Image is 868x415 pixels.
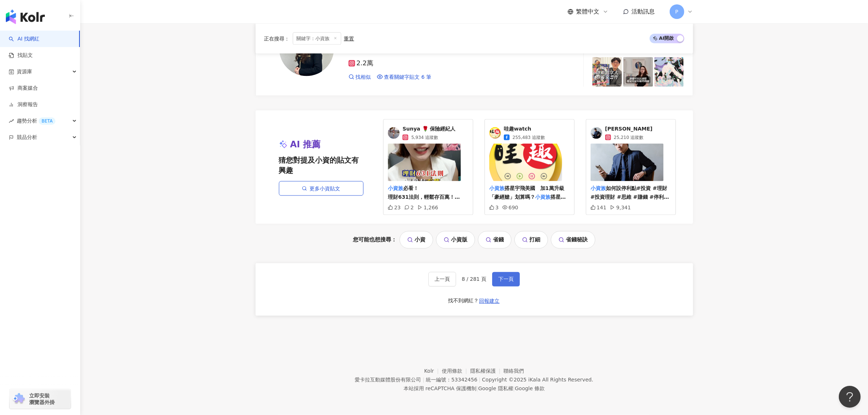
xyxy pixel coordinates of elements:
img: KOL Avatar [591,127,602,139]
a: searchAI 找網紅 [9,35,39,43]
span: 找相似 [356,74,371,81]
a: 小資 [400,231,433,249]
a: 使用條款 [442,368,470,374]
a: chrome extension立即安裝 瀏覽器外掛 [9,389,71,409]
button: 上一頁 [428,272,456,287]
a: 洞察報告 [9,101,38,108]
div: 3 [489,205,499,210]
span: | [476,386,478,392]
div: 141 [591,205,607,210]
a: iKala [528,377,541,383]
iframe: Help Scout Beacon - Open [839,386,861,408]
span: [PERSON_NAME] [605,125,653,133]
button: 下一頁 [492,272,520,287]
span: rise [9,119,14,124]
span: 本站採用 reCAPTCHA 保護機制 [404,384,545,393]
span: 猜您對提及小資的貼文有興趣 [279,155,363,175]
button: 回報建立 [479,295,500,307]
span: 活動訊息 [632,8,655,15]
span: AI 推薦 [290,139,321,151]
img: post-image [623,57,653,87]
span: 255,483 追蹤數 [513,134,545,141]
span: 下一頁 [498,276,514,282]
img: 小資族搭星宇飛美國 加1萬升級「豪經艙」划算嗎？ [489,144,562,181]
span: 8 / 281 頁 [462,276,487,282]
mark: 小資族 [535,194,550,200]
a: Google 隱私權 [478,386,513,392]
span: 回報建立 [479,298,500,304]
img: post-image [654,57,684,87]
span: | [513,386,515,392]
span: 搭星宇飛美國 加1萬升級「豪經艙」划算嗎？ [489,185,564,200]
span: 25,210 追蹤數 [614,134,644,141]
span: 如何設停利點#投資 #理財 #投資理財 #思維 #賺錢 #停利點 #成長 # [591,185,669,209]
div: 您可能也想搜尋： [256,231,693,249]
div: 1,266 [417,205,438,210]
img: KOL Avatar [489,127,501,139]
span: 5,934 追蹤數 [411,134,438,141]
a: KOL Avatar[PERSON_NAME]25,210 追蹤數 [591,125,671,141]
span: 正在搜尋 ： [264,35,290,41]
span: 哇趣watch [504,125,545,133]
span: 繁體中文 [576,8,600,16]
mark: 小資族 [388,185,403,191]
img: chrome extension [12,393,26,405]
a: 打細 [514,231,548,249]
span: Sunya 🌹 保險經紀人 [402,125,455,133]
div: 2 [404,205,414,210]
div: BETA [39,117,55,125]
a: 小資版 [436,231,475,249]
img: logo [6,9,45,24]
a: 省錢秘訣 [551,231,595,249]
div: 690 [502,205,518,210]
span: 上一頁 [435,276,450,282]
div: 找不到網紅？ [448,298,479,305]
span: 競品分析 [17,129,37,146]
a: 找貼文 [9,52,33,59]
span: 2.2萬 [349,59,374,67]
span: | [423,377,424,383]
img: post-image [592,57,622,87]
a: Google 條款 [515,386,545,392]
a: KOL AvatarSunya 🌹 保險經紀人5,934 追蹤數 [388,125,468,141]
img: KOL Avatar [388,127,400,139]
span: 資源庫 [17,63,32,80]
span: 關鍵字：小資族 [293,32,341,44]
span: 趨勢分析 [17,113,55,129]
a: 查看關鍵字貼文 6 筆 [377,74,432,81]
a: 更多小資貼文 [279,181,363,196]
a: KOL Avatar哇趣watch255,483 追蹤數 [489,125,570,141]
a: 找相似 [349,74,371,81]
div: 統一編號：53342456 [426,377,477,383]
div: 23 [388,205,401,210]
span: | [479,377,480,383]
div: Copyright © 2025 All Rights Reserved. [482,377,593,383]
span: 查看關鍵字貼文 6 筆 [384,74,432,81]
div: 9,341 [610,205,631,210]
a: 聯絡我們 [503,368,524,374]
div: 重置 [344,35,354,41]
a: 商案媒合 [9,85,38,92]
a: 隱私權保護 [470,368,504,374]
a: 省錢 [478,231,511,249]
span: P [675,8,678,16]
a: Kolr [424,368,442,374]
mark: 小資族 [489,185,505,191]
mark: 小資族 [591,185,606,191]
div: 愛卡拉互動媒體股份有限公司 [355,377,421,383]
span: 立即安裝 瀏覽器外掛 [29,392,55,406]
